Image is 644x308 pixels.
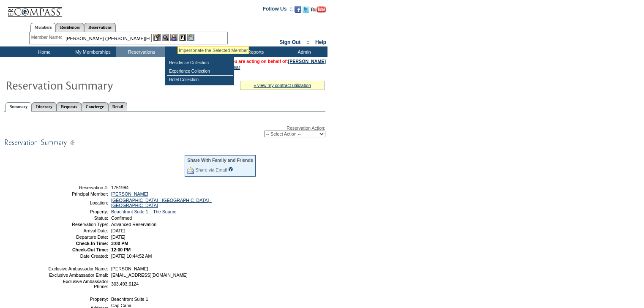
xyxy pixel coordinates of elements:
div: Impersonate the Selected Member [179,48,248,53]
img: Become our fan on Facebook [295,6,301,13]
td: Reservation #: [48,185,108,190]
strong: Check-In Time: [76,241,108,246]
a: Residences [56,23,84,32]
td: Exclusive Ambassador Name: [48,266,108,271]
td: Location: [48,198,108,208]
a: The Source [153,209,176,214]
span: 303.493.6124 [111,281,139,286]
strong: Check-Out Time: [72,247,108,252]
a: Clear [229,65,240,70]
span: 1751984 [111,185,129,190]
a: [PERSON_NAME] [111,191,148,196]
a: Summary [5,102,32,112]
input: What is this? [228,167,233,172]
img: Subscribe to our YouTube Channel [311,6,326,13]
span: [DATE] [111,234,126,240]
td: Residence Collection [167,59,233,67]
a: Help [315,39,326,45]
td: Reservation Type: [48,222,108,227]
td: Property: [48,209,108,214]
a: Concierge [81,102,108,111]
div: Share With Family and Friends [187,158,253,163]
a: Sign Out [279,39,300,45]
td: Property: [48,297,108,302]
img: Follow us on Twitter [303,6,309,13]
td: My Memberships [68,46,116,57]
span: [DATE] 10:44:52 AM [111,253,152,259]
a: Requests [57,102,81,111]
a: Subscribe to our YouTube Channel [311,8,326,14]
a: Become our fan on Facebook [295,8,301,14]
a: Share via Email [195,167,227,172]
a: Itinerary [32,102,57,111]
img: subTtlResSummary.gif [4,137,258,148]
span: [PERSON_NAME] [111,266,148,271]
td: Vacation Collection [165,46,230,57]
img: b_calculator.gif [187,34,194,41]
td: Date Created: [48,253,108,259]
td: Experience Collection [167,67,233,76]
span: :: [306,39,310,45]
img: View [162,34,169,41]
span: 12:00 PM [111,247,131,252]
span: 3:00 PM [111,241,128,246]
td: Exclusive Ambassador Phone: [48,279,108,289]
span: You are acting on behalf of: [229,59,326,64]
img: Reservaton Summary [5,76,175,93]
td: Exclusive Ambassador Email: [48,273,108,278]
img: b_edit.gif [153,34,161,41]
span: Beachfront Suite 1 [111,297,148,302]
a: [PERSON_NAME] [288,59,326,64]
a: Reservations [84,23,116,32]
a: Beachfront Suite 1 [111,209,148,214]
td: Home [19,46,68,57]
a: Follow us on Twitter [303,8,309,14]
td: Reservations [116,46,165,57]
div: Member Name: [31,34,64,41]
td: Reports [230,46,279,57]
a: [GEOGRAPHIC_DATA] - [GEOGRAPHIC_DATA] - [GEOGRAPHIC_DATA] [111,198,212,208]
img: Reservations [179,34,186,41]
td: Departure Date: [48,234,108,240]
td: Status: [48,215,108,221]
a: Members [30,23,56,32]
a: Detail [108,102,128,111]
span: [DATE] [111,228,126,233]
img: Impersonate [170,34,177,41]
td: Arrival Date: [48,228,108,233]
div: Reservation Action: [4,125,325,137]
td: Follow Us :: [263,5,293,15]
td: Hotel Collection [167,76,233,84]
span: Confirmed [111,215,132,221]
a: » view my contract utilization [254,83,311,88]
span: Advanced Reservation [111,222,156,227]
td: Principal Member: [48,191,108,196]
span: [EMAIL_ADDRESS][DOMAIN_NAME] [111,273,188,278]
td: Admin [279,46,327,57]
